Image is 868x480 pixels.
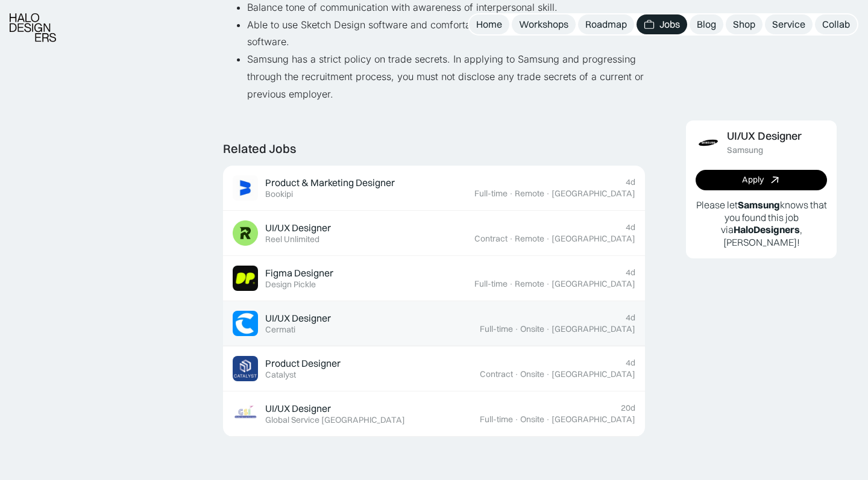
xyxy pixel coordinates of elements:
[546,369,550,379] div: ·
[726,14,763,34] a: Shop
[552,279,635,289] div: [GEOGRAPHIC_DATA]
[265,370,296,380] div: Catalyst
[552,234,635,244] div: [GEOGRAPHIC_DATA]
[514,369,519,379] div: ·
[546,324,550,334] div: ·
[515,234,544,244] div: Remote
[578,14,634,34] a: Roadmap
[265,402,331,415] div: UI/UX Designer
[696,170,827,190] a: Apply
[476,18,502,31] div: Home
[519,18,568,31] div: Workshops
[265,325,295,335] div: Cermati
[474,234,508,244] div: Contract
[233,356,258,381] img: Job Image
[223,301,645,346] a: Job ImageUI/UX DesignerCermati4dFull-time·Onsite·[GEOGRAPHIC_DATA]
[552,369,635,379] div: [GEOGRAPHIC_DATA]
[727,145,763,155] div: Samsung
[480,369,513,379] div: Contract
[265,279,316,290] div: Design Pickle
[520,369,544,379] div: Onsite
[626,222,635,232] div: 4d
[815,14,857,34] a: Collab
[265,357,341,370] div: Product Designer
[546,279,550,289] div: ·
[696,130,721,155] img: Job Image
[509,189,514,199] div: ·
[546,189,550,199] div: ·
[515,279,544,289] div: Remote
[265,234,319,245] div: Reel Unlimited
[247,51,645,102] li: Samsung has a strict policy on trade secrets. In applying to Samsung and progressing through the ...
[514,324,519,334] div: ·
[265,222,331,234] div: UI/UX Designer
[546,414,550,425] div: ·
[552,414,635,425] div: [GEOGRAPHIC_DATA]
[546,234,550,244] div: ·
[626,358,635,368] div: 4d
[659,18,680,31] div: Jobs
[233,175,258,201] img: Job Image
[265,415,405,425] div: Global Service [GEOGRAPHIC_DATA]
[265,312,331,325] div: UI/UX Designer
[626,313,635,323] div: 4d
[626,177,635,187] div: 4d
[265,267,333,279] div: Figma Designer
[223,142,296,156] div: Related Jobs
[233,401,258,426] img: Job Image
[223,211,645,256] a: Job ImageUI/UX DesignerReel Unlimited4dContract·Remote·[GEOGRAPHIC_DATA]
[265,189,293,199] div: Bookipi
[733,18,755,31] div: Shop
[626,267,635,278] div: 4d
[822,18,850,31] div: Collab
[474,189,508,199] div: Full-time
[223,166,645,211] a: Job ImageProduct & Marketing DesignerBookipi4dFull-time·Remote·[GEOGRAPHIC_DATA]
[621,403,635,413] div: 20d
[520,414,544,425] div: Onsite
[512,14,576,34] a: Workshops
[233,311,258,336] img: Job Image
[509,234,514,244] div: ·
[772,18,805,31] div: Service
[480,414,513,425] div: Full-time
[265,176,395,189] div: Product & Marketing Designer
[509,279,514,289] div: ·
[738,199,780,211] b: Samsung
[765,14,813,34] a: Service
[690,14,723,34] a: Blog
[734,224,800,236] b: HaloDesigners
[233,220,258,246] img: Job Image
[480,324,513,334] div: Full-time
[696,199,827,249] p: Please let knows that you found this job via , [PERSON_NAME]!
[520,324,544,334] div: Onsite
[233,266,258,291] img: Job Image
[223,256,645,301] a: Job ImageFigma DesignerDesign Pickle4dFull-time·Remote·[GEOGRAPHIC_DATA]
[552,189,635,199] div: [GEOGRAPHIC_DATA]
[515,189,544,199] div: Remote
[552,324,635,334] div: [GEOGRAPHIC_DATA]
[742,175,764,185] div: Apply
[697,18,716,31] div: Blog
[474,279,508,289] div: Full-time
[223,391,645,437] a: Job ImageUI/UX DesignerGlobal Service [GEOGRAPHIC_DATA]20dFull-time·Onsite·[GEOGRAPHIC_DATA]
[247,16,645,51] li: Able to use Sketch Design software and comfortable in making prototype using Sketch software.
[585,18,627,31] div: Roadmap
[637,14,687,34] a: Jobs
[514,414,519,425] div: ·
[727,130,802,143] div: UI/UX Designer
[469,14,509,34] a: Home
[223,346,645,391] a: Job ImageProduct DesignerCatalyst4dContract·Onsite·[GEOGRAPHIC_DATA]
